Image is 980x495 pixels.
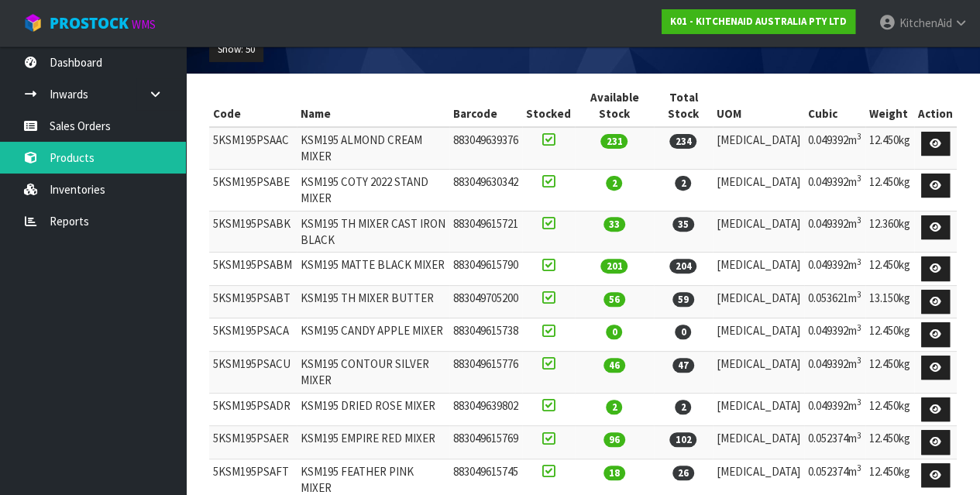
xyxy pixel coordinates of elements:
th: Barcode [449,85,522,127]
td: 12.450kg [865,393,914,426]
td: 0.049392m [804,253,865,286]
button: Show: 50 [209,37,263,62]
td: 0.053621m [804,285,865,318]
span: 96 [603,432,625,447]
span: 201 [600,259,628,273]
span: 2 [606,400,622,414]
td: [MEDICAL_DATA] [713,169,804,211]
span: 2 [606,176,622,191]
span: 234 [669,134,696,149]
td: 5KSM195PSABK [209,211,297,253]
span: 47 [672,358,694,373]
td: 5KSM195PSACU [209,351,297,393]
td: 12.450kg [865,127,914,169]
th: Name [297,85,449,127]
span: 33 [603,217,625,232]
span: 46 [603,358,625,373]
span: 2 [675,400,691,414]
td: [MEDICAL_DATA] [713,426,804,459]
td: 883049615769 [449,426,522,459]
td: 5KSM195PSACA [209,318,297,352]
th: Weight [865,85,914,127]
td: [MEDICAL_DATA] [713,393,804,426]
td: 0.049392m [804,127,865,169]
td: 12.450kg [865,318,914,352]
span: 102 [669,432,696,447]
th: Cubic [804,85,865,127]
span: 231 [600,134,628,149]
sup: 3 [857,289,861,300]
th: UOM [713,85,804,127]
td: 883049705200 [449,285,522,318]
th: Stocked [522,85,575,127]
td: 5KSM195PSABE [209,169,297,211]
sup: 3 [857,397,861,407]
td: 0.049392m [804,318,865,352]
td: 5KSM195PSAER [209,426,297,459]
sup: 3 [857,131,861,142]
sup: 3 [857,256,861,267]
td: 883049615776 [449,351,522,393]
td: [MEDICAL_DATA] [713,351,804,393]
sup: 3 [857,215,861,225]
th: Available Stock [575,85,653,127]
td: 5KSM195PSABT [209,285,297,318]
td: 883049615738 [449,318,522,352]
span: 26 [672,466,694,480]
td: KSM195 TH MIXER CAST IRON BLACK [297,211,449,253]
span: 204 [669,259,696,273]
td: KSM195 EMPIRE RED MIXER [297,426,449,459]
sup: 3 [857,462,861,473]
td: 883049639376 [449,127,522,169]
sup: 3 [857,173,861,184]
td: KSM195 CONTOUR SILVER MIXER [297,351,449,393]
td: 5KSM195PSAAC [209,127,297,169]
td: [MEDICAL_DATA] [713,253,804,286]
sup: 3 [857,322,861,333]
sup: 3 [857,355,861,366]
span: 2 [675,176,691,191]
td: 883049615790 [449,253,522,286]
td: 12.360kg [865,211,914,253]
td: [MEDICAL_DATA] [713,211,804,253]
td: 12.450kg [865,351,914,393]
td: [MEDICAL_DATA] [713,127,804,169]
td: KSM195 COTY 2022 STAND MIXER [297,169,449,211]
th: Total Stock [654,85,713,127]
td: 12.450kg [865,426,914,459]
td: 5KSM195PSADR [209,393,297,426]
td: 12.450kg [865,253,914,286]
td: 12.450kg [865,169,914,211]
td: KSM195 MATTE BLACK MIXER [297,253,449,286]
td: 0.049392m [804,393,865,426]
span: 0 [675,325,691,339]
td: 0.052374m [804,426,865,459]
span: 35 [672,217,694,232]
td: 883049630342 [449,169,522,211]
td: 883049639802 [449,393,522,426]
span: 59 [672,292,694,307]
td: 0.049392m [804,169,865,211]
span: 18 [603,466,625,480]
sup: 3 [857,430,861,441]
td: 0.049392m [804,211,865,253]
img: cube-alt.png [23,13,43,33]
span: ProStock [50,13,129,33]
td: [MEDICAL_DATA] [713,285,804,318]
td: KSM195 DRIED ROSE MIXER [297,393,449,426]
td: 13.150kg [865,285,914,318]
td: KSM195 CANDY APPLE MIXER [297,318,449,352]
td: KSM195 ALMOND CREAM MIXER [297,127,449,169]
td: 5KSM195PSABM [209,253,297,286]
td: [MEDICAL_DATA] [713,318,804,352]
strong: K01 - KITCHENAID AUSTRALIA PTY LTD [670,15,847,28]
small: WMS [132,17,156,32]
td: KSM195 TH MIXER BUTTER [297,285,449,318]
span: 0 [606,325,622,339]
span: KitchenAid [899,15,951,30]
th: Action [914,85,957,127]
span: 56 [603,292,625,307]
th: Code [209,85,297,127]
td: 883049615721 [449,211,522,253]
td: 0.049392m [804,351,865,393]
